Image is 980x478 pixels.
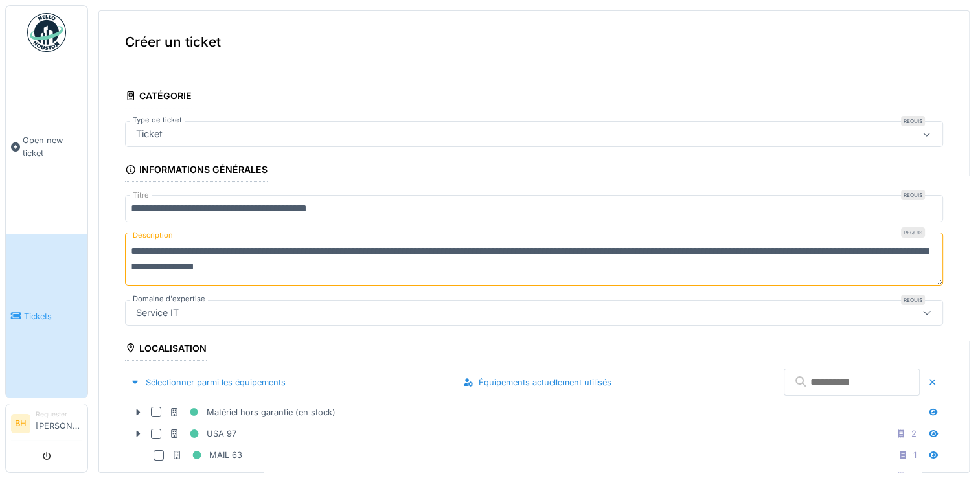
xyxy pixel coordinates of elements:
div: Créer un ticket [99,11,969,73]
label: Description [130,227,176,244]
div: 2 [911,427,917,440]
a: Tickets [6,234,87,398]
img: Badge_color-CXgf-gQk.svg [27,13,66,52]
span: Open new ticket [23,134,82,159]
label: Titre [130,190,152,201]
div: Informations générales [125,160,268,182]
div: Sélectionner parmi les équipements [125,374,291,391]
li: [PERSON_NAME] [36,409,82,437]
div: USA 97 [169,426,236,442]
div: Équipements actuellement utilisés [458,374,617,391]
div: Requester [36,409,82,419]
div: Requis [901,116,925,126]
a: BH Requester[PERSON_NAME] [11,409,82,440]
div: Service IT [131,306,184,320]
div: Requis [901,227,925,238]
div: Ticket [131,127,168,141]
span: Tickets [24,310,82,323]
li: BH [11,414,30,433]
div: Requis [901,190,925,200]
label: Type de ticket [130,115,185,126]
div: MAIL 63 [172,447,242,463]
div: Matériel hors garantie (en stock) [169,404,336,420]
label: Domaine d'expertise [130,293,208,304]
div: Requis [901,295,925,305]
div: Catégorie [125,86,192,108]
a: Open new ticket [6,59,87,234]
div: 1 [913,449,917,461]
div: Localisation [125,339,207,361]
